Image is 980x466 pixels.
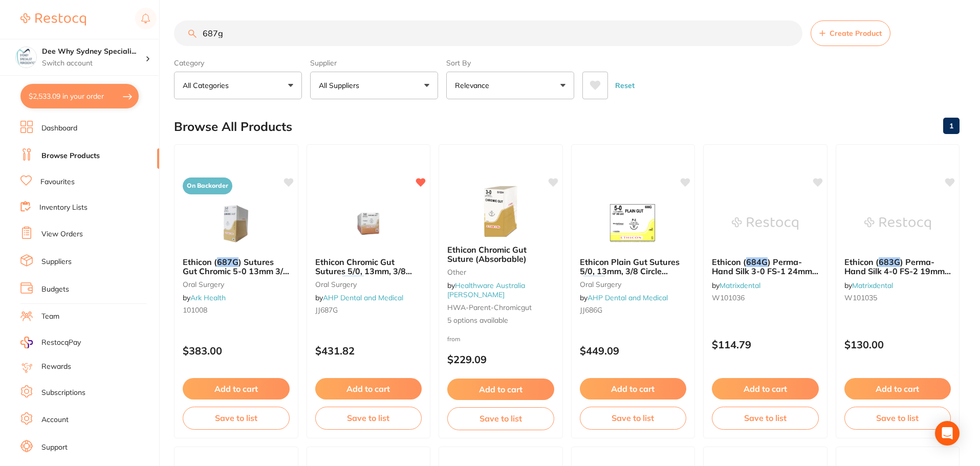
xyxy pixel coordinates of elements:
[315,305,338,315] span: JJ687G
[16,47,36,68] img: Dee Why Sydney Specialist Periodontics
[315,280,422,289] small: oral surgery
[42,47,145,57] h4: Dee Why Sydney Specialist Periodontics
[580,293,668,302] span: by
[174,58,302,68] label: Category
[712,257,819,276] b: Ethicon (684G) Perma-Hand Silk 3-0 FS-1 24mm 3/8 R/C 45cm (12) Black Suture
[447,303,532,312] span: HWA-parent-chromicgut
[580,407,687,429] button: Save to list
[315,293,403,302] span: by
[447,379,554,400] button: Add to cart
[20,84,139,108] button: $2,533.09 in your order
[580,257,680,286] span: Ethicon Plain Gut Sutures 5/0, 13mm, 3/8 Circle -
[712,281,760,290] span: by
[20,8,86,31] a: Restocq Logo
[844,339,951,350] p: $130.00
[712,257,746,267] span: Ethicon (
[580,257,687,276] b: Ethicon Plain Gut Sutures 5/0, 13mm, 3/8 Circle - 686G
[20,337,33,348] img: RestocqPay
[42,58,145,69] p: Switch account
[183,305,207,315] span: 101008
[844,257,951,295] span: ) Perma-Hand Silk 4-0 FS-2 19mm 3/8 R/C 45cm (12) Black Suture
[864,198,931,249] img: Ethicon (683G) Perma-Hand Silk 4-0 FS-2 19mm 3/8 R/C 45cm (12) Black Suture
[20,13,86,26] img: Restocq Logo
[183,293,226,302] span: by
[183,257,290,276] b: Ethicon (687G) Sutures Gut Chromic 5-0 13mm 3/8 R/C FS-2 45cm
[190,293,226,302] a: Ark Health
[183,257,289,286] span: ) Sutures Gut Chromic 5-0 13mm 3/8 R/C FS-2 45cm
[600,198,666,249] img: Ethicon Plain Gut Sutures 5/0, 13mm, 3/8 Circle - 686G
[342,276,364,286] em: 687G
[447,268,554,276] small: other
[583,276,605,286] em: 686G
[41,229,83,239] a: View Orders
[41,312,59,322] a: Team
[315,257,422,276] b: Ethicon Chromic Gut Sutures 5/0, 13mm, 3/8 Circle - 687G
[844,281,893,290] span: by
[41,123,77,134] a: Dashboard
[447,245,554,264] b: Ethicon Chromic Gut Suture (Absorbable)
[174,120,292,134] h2: Browse All Products
[732,198,798,249] img: Ethicon (684G) Perma-Hand Silk 3-0 FS-1 24mm 3/8 R/C 45cm (12) Black Suture
[879,257,900,267] em: 683G
[712,378,819,400] button: Add to cart
[183,80,233,91] p: All Categories
[41,151,100,161] a: Browse Products
[935,421,960,446] div: Open Intercom Messenger
[20,337,81,348] a: RestocqPay
[183,345,290,357] p: $383.00
[174,20,802,46] input: Search Products
[811,20,890,46] button: Create Product
[310,72,438,99] button: All Suppliers
[315,345,422,357] p: $431.82
[844,378,951,400] button: Add to cart
[447,281,525,299] span: by
[335,198,402,249] img: Ethicon Chromic Gut Sutures 5/0, 13mm, 3/8 Circle - 687G
[712,339,819,350] p: $114.79
[217,257,238,267] em: 687G
[174,72,302,99] button: All Categories
[830,29,882,37] span: Create Product
[447,245,527,264] span: Ethicon Chromic Gut Suture (Absorbable)
[580,345,687,357] p: $449.09
[183,177,232,194] span: On Backorder
[844,257,951,276] b: Ethicon (683G) Perma-Hand Silk 4-0 FS-2 19mm 3/8 R/C 45cm (12) Black Suture
[712,257,818,295] span: ) Perma-Hand Silk 3-0 FS-1 24mm 3/8 R/C 45cm (12) Black Suture
[447,316,554,326] span: 5 options available
[712,293,745,302] span: W101036
[844,257,879,267] span: Ethicon (
[447,353,554,365] p: $229.09
[844,293,877,302] span: W101035
[587,293,668,302] a: AHP Dental and Medical
[41,284,69,295] a: Budgets
[580,305,602,315] span: JJ686G
[39,203,88,213] a: Inventory Lists
[183,378,290,400] button: Add to cart
[720,281,760,290] a: Matrixdental
[41,388,85,398] a: Subscriptions
[580,378,687,400] button: Add to cart
[183,257,217,267] span: Ethicon (
[41,362,71,372] a: Rewards
[467,186,534,237] img: Ethicon Chromic Gut Suture (Absorbable)
[41,415,69,425] a: Account
[746,257,768,267] em: 684G
[612,72,638,99] button: Reset
[315,257,412,286] span: Ethicon Chromic Gut Sutures 5/0, 13mm, 3/8 Circle -
[447,407,554,430] button: Save to list
[41,442,68,453] a: Support
[203,198,269,249] img: Ethicon (687G) Sutures Gut Chromic 5-0 13mm 3/8 R/C FS-2 45cm
[455,80,493,91] p: Relevance
[580,280,687,289] small: oral surgery
[712,407,819,429] button: Save to list
[943,116,960,136] a: 1
[40,177,75,187] a: Favourites
[323,293,403,302] a: AHP Dental and Medical
[315,407,422,429] button: Save to list
[41,338,81,348] span: RestocqPay
[310,58,438,68] label: Supplier
[844,407,951,429] button: Save to list
[852,281,893,290] a: Matrixdental
[319,80,363,91] p: All Suppliers
[447,335,461,343] span: from
[447,281,525,299] a: Healthware Australia [PERSON_NAME]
